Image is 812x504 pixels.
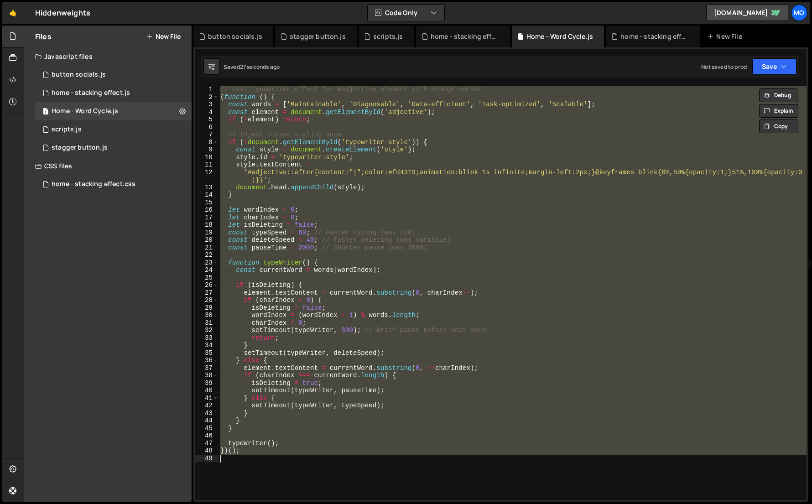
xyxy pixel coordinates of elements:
[707,32,745,41] div: New File
[35,31,52,42] h2: Files
[195,131,219,139] div: 7
[195,154,219,161] div: 10
[195,236,219,244] div: 20
[195,289,219,297] div: 27
[195,395,219,402] div: 41
[759,120,798,133] button: Copy
[195,229,219,237] div: 19
[195,274,219,282] div: 25
[706,5,788,21] a: [DOMAIN_NAME]
[146,33,181,40] button: New File
[195,410,219,417] div: 43
[195,101,219,109] div: 3
[24,47,192,66] div: Javascript files
[208,32,262,41] div: button socials.js
[195,266,219,274] div: 24
[195,281,219,289] div: 26
[195,432,219,440] div: 46
[24,157,192,175] div: CSS files
[526,32,593,41] div: Home - Word Cycle.js
[224,63,280,71] div: Saved
[195,124,219,131] div: 6
[52,71,106,79] div: button socials.js
[195,296,219,304] div: 28
[195,364,219,372] div: 37
[35,84,192,102] div: 16703/45650.js
[195,214,219,222] div: 17
[35,66,192,84] div: 16703/45700.js
[195,116,219,124] div: 5
[431,32,499,41] div: home - stacking effect.css
[195,146,219,154] div: 9
[35,7,90,18] div: Hiddenweights
[373,32,403,41] div: scripts.js
[195,86,219,94] div: 1
[290,32,346,41] div: stagger button.js
[43,109,48,116] span: 1
[195,334,219,342] div: 33
[195,342,219,349] div: 34
[35,120,192,139] div: 16703/45695.js
[195,221,219,229] div: 18
[35,102,192,120] div: 16703/45648.js
[195,251,219,259] div: 22
[195,109,219,116] div: 4
[195,191,219,199] div: 14
[195,161,219,169] div: 11
[195,440,219,447] div: 47
[195,417,219,425] div: 44
[2,2,24,24] a: 🤙
[195,425,219,432] div: 45
[52,89,130,97] div: home - stacking effect.js
[195,319,219,327] div: 31
[195,184,219,192] div: 13
[195,139,219,146] div: 8
[195,312,219,319] div: 30
[195,357,219,364] div: 36
[791,5,807,21] a: Mo
[52,107,118,115] div: Home - Word Cycle.js
[759,88,798,102] button: Debug
[620,32,689,41] div: home - stacking effect.js
[195,447,219,455] div: 48
[195,387,219,395] div: 40
[52,180,135,188] div: home - stacking effect.css
[52,144,108,152] div: stagger button.js
[240,63,280,71] div: 27 seconds ago
[759,104,798,118] button: Explain
[52,125,82,134] div: scripts.js
[195,169,219,184] div: 12
[195,402,219,410] div: 42
[701,63,747,71] div: Not saved to prod
[195,327,219,334] div: 32
[195,304,219,312] div: 29
[35,139,192,157] div: 16703/45698.js
[195,259,219,267] div: 23
[368,5,444,21] button: Code Only
[195,372,219,379] div: 38
[195,94,219,101] div: 2
[195,455,219,462] div: 49
[195,379,219,387] div: 39
[195,199,219,207] div: 15
[752,58,796,75] button: Save
[195,206,219,214] div: 16
[195,349,219,357] div: 35
[35,175,192,193] div: 16703/45651.css
[195,244,219,252] div: 21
